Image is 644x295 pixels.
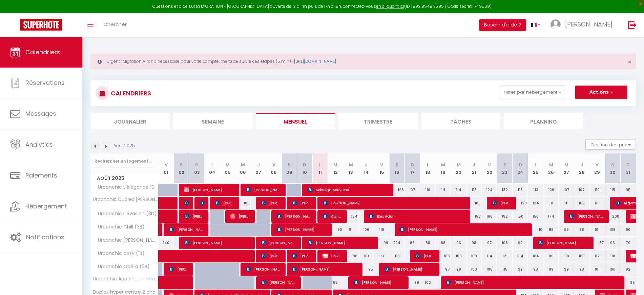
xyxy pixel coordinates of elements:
span: [PERSON_NAME] [246,183,281,196]
th: 18 [420,153,435,184]
th: 07 [251,153,266,184]
li: Journalier [90,113,170,129]
th: 06 [235,153,251,184]
span: [PERSON_NAME] [353,276,404,289]
span: [PERSON_NAME] [199,197,204,209]
th: 09 [282,153,297,184]
div: 108 [482,263,497,276]
a: ... [PERSON_NAME] [545,13,621,37]
div: 124 [482,184,497,196]
th: 20 [451,153,466,184]
button: Gestion des prix [585,140,636,150]
div: 101 [358,250,374,262]
iframe: LiveChat chat widget [616,266,644,295]
abbr: D [195,162,199,168]
div: 104 [513,250,528,262]
div: 105 [451,250,466,262]
div: Urgent : Migration Airbnb nécessaire pour votre compte, merci de suivre ces étapes (5 min) - [90,54,636,69]
span: [PERSON_NAME] [169,223,204,236]
th: 14 [358,153,374,184]
div: 102 [420,276,435,289]
abbr: M [241,162,245,168]
span: [PERSON_NAME] [261,276,296,289]
div: 100 [235,197,251,209]
div: 109 [574,250,589,262]
th: 31 [620,153,636,184]
div: 86 [405,237,420,249]
th: 05 [220,153,235,184]
div: 109 [466,250,482,262]
div: 113 [374,250,389,262]
abbr: M [333,162,337,168]
button: Close [628,59,631,65]
div: 79 [620,237,636,249]
div: 132 [497,184,512,196]
abbr: J [580,162,583,168]
th: 21 [466,153,482,184]
a: Chercher [98,13,132,37]
div: 111 [559,197,574,209]
div: 118 [466,184,482,196]
span: Solveiga Acuviene [307,183,389,196]
li: Trimestre [338,113,418,129]
span: Urbanchic L’évasion (3D) [92,210,159,218]
div: 101 [589,223,605,236]
abbr: V [165,162,168,168]
div: 110 [543,250,559,262]
span: Urbanchic cosy (1B) [92,250,146,257]
abbr: L [319,162,321,168]
abbr: J [365,162,368,168]
abbr: M [441,162,445,168]
div: 113 [589,197,605,209]
div: 87 [589,237,605,249]
span: Hébergement [25,202,67,210]
abbr: D [519,162,522,168]
div: 121 [497,250,512,262]
div: 182 [497,210,512,223]
div: 98 [528,263,543,276]
div: 110 [589,184,605,196]
span: Urbanchic Duplex [PERSON_NAME] 2A [92,197,160,202]
div: 107 [559,184,574,196]
th: 11 [312,153,328,184]
div: 112 [589,250,605,262]
div: 174 [543,210,559,223]
div: 92 [620,263,636,276]
abbr: M [457,162,461,168]
div: 150 [528,210,543,223]
div: 107 [574,184,589,196]
span: [PERSON_NAME] [184,210,204,223]
abbr: D [411,162,414,168]
div: 95 [358,263,374,276]
abbr: M [549,162,553,168]
abbr: S [396,162,399,168]
th: 19 [436,153,451,184]
span: [PERSON_NAME] [292,263,358,276]
div: 99 [451,263,466,276]
div: 85 [328,276,343,289]
div: 99 [543,223,559,236]
div: 104 [528,250,543,262]
div: 88 [420,237,435,249]
span: [PERSON_NAME] [230,210,250,223]
th: 10 [297,153,312,184]
span: Calendriers [25,48,60,56]
div: 168 [482,210,497,223]
div: 97 [436,263,451,276]
div: 200 [605,210,620,223]
li: Tâches [421,113,500,129]
button: Filtrer par hébergement [500,86,565,99]
abbr: M [226,162,230,168]
span: [PERSON_NAME] [184,183,235,196]
span: [PERSON_NAME] [492,197,512,209]
span: [PERSON_NAME] [307,236,373,249]
li: Planning [504,113,583,129]
span: Urbanchic [PERSON_NAME] 1A [92,237,160,244]
div: 95 [620,184,636,196]
div: 108 [543,184,559,196]
button: Actions [575,86,627,99]
th: 17 [405,153,420,184]
abbr: S [503,162,506,168]
th: 26 [543,153,559,184]
div: 128 [389,184,404,196]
